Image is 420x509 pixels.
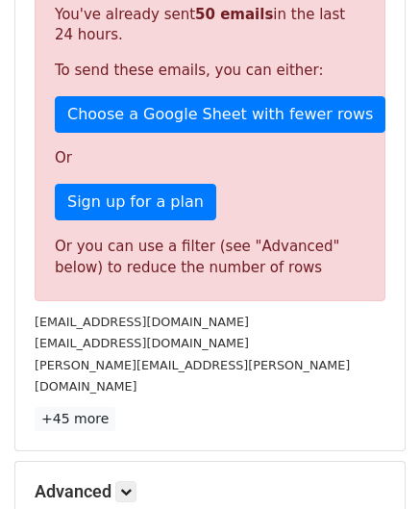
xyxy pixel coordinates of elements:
a: +45 more [35,407,115,431]
iframe: Chat Widget [324,417,420,509]
p: Or [55,148,365,168]
a: Sign up for a plan [55,184,216,220]
div: Or you can use a filter (see "Advanced" below) to reduce the number of rows [55,236,365,279]
small: [EMAIL_ADDRESS][DOMAIN_NAME] [35,315,249,329]
a: Choose a Google Sheet with fewer rows [55,96,385,133]
strong: 50 emails [195,6,273,23]
p: To send these emails, you can either: [55,61,365,81]
h5: Advanced [35,481,385,502]
small: [EMAIL_ADDRESS][DOMAIN_NAME] [35,336,249,350]
small: [PERSON_NAME][EMAIL_ADDRESS][PERSON_NAME][DOMAIN_NAME] [35,358,350,394]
